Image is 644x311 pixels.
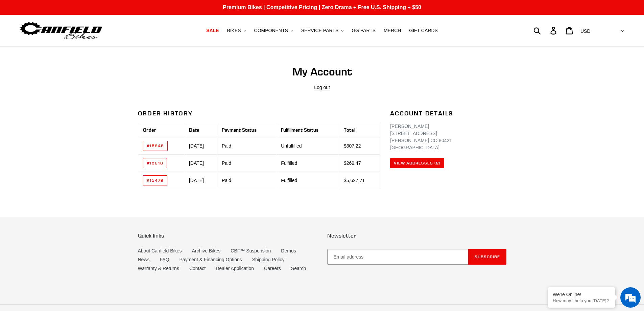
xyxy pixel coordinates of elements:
[189,266,206,271] a: Contact
[189,160,204,166] time: [DATE]
[553,292,610,297] div: We're Online!
[291,266,306,271] a: Search
[189,143,204,149] time: [DATE]
[276,172,339,189] td: Fulfilled
[352,28,376,34] span: GG PARTS
[138,123,184,137] th: Order
[348,26,379,35] a: GG PARTS
[468,249,506,265] button: Subscribe
[327,232,506,239] p: Newsletter
[217,123,276,137] th: Payment Status
[180,257,242,262] a: Payment & Financing Options
[160,257,169,262] a: FAQ
[192,248,220,253] a: Archive Bikes
[138,257,150,262] a: News
[138,232,317,239] p: Quick links
[227,28,241,34] span: BIKES
[276,123,339,137] th: Fulfillment Status
[264,266,281,271] a: Careers
[301,28,338,34] span: SERVICE PARTS
[339,155,380,172] td: $269.47
[314,85,330,90] a: Log out
[143,175,168,185] a: Order number #15479
[19,20,103,41] img: Canfield Bikes
[390,123,506,151] p: [PERSON_NAME] [STREET_ADDRESS] [PERSON_NAME] CO 80421 [GEOGRAPHIC_DATA]
[384,28,401,34] span: MERCH
[380,26,404,35] a: MERCH
[189,178,204,183] time: [DATE]
[327,249,468,265] input: Email address
[409,28,438,34] span: GIFT CARDS
[138,248,182,253] a: About Canfield Bikes
[216,266,254,271] a: Dealer Application
[339,123,380,137] th: Total
[339,172,380,189] td: $5,627.71
[252,257,285,262] a: Shipping Policy
[298,26,347,35] button: SERVICE PARTS
[184,123,217,137] th: Date
[223,26,249,35] button: BIKES
[138,110,380,117] h2: Order History
[553,298,610,303] p: How may I help you today?
[276,155,339,172] td: Fulfilled
[217,155,276,172] td: Paid
[143,141,168,151] a: Order number #15648
[406,26,441,35] a: GIFT CARDS
[231,248,271,253] a: CBF™ Suspension
[276,137,339,155] td: Unfulfilled
[138,65,506,78] h1: My Account
[206,28,219,34] span: SALE
[475,254,500,259] span: Subscribe
[390,110,506,117] h2: Account Details
[138,266,179,271] a: Warranty & Returns
[537,23,554,38] input: Search
[143,158,167,168] a: Order number #15618
[203,26,222,35] a: SALE
[217,172,276,189] td: Paid
[254,28,288,34] span: COMPONENTS
[217,137,276,155] td: Paid
[390,158,444,168] a: View Addresses (2)
[339,137,380,155] td: $307.22
[251,26,296,35] button: COMPONENTS
[281,248,296,253] a: Demos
